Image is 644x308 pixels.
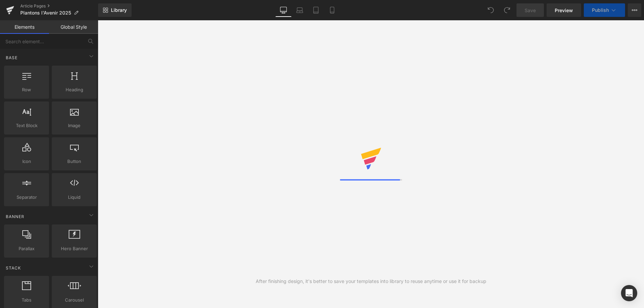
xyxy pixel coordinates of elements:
span: Heading [54,86,95,93]
button: Undo [484,3,498,17]
a: Desktop [275,3,292,17]
span: Publish [592,7,609,13]
span: Plantons l'Avenir 2025 [20,10,71,16]
span: Parallax [6,245,47,252]
div: After finishing design, it's better to save your templates into library to reuse anytime or use i... [256,278,486,285]
a: Mobile [324,3,340,17]
span: Base [5,54,18,61]
a: Tablet [308,3,324,17]
span: Library [111,7,127,13]
span: Preview [555,7,573,14]
span: Button [54,158,95,165]
a: New Library [98,3,132,17]
a: Article Pages [20,3,98,9]
span: Icon [6,158,47,165]
button: More [628,3,641,17]
span: Text Block [6,122,47,129]
span: Save [525,7,536,14]
span: Image [54,122,95,129]
a: Global Style [49,20,98,34]
span: Banner [5,213,25,220]
span: Hero Banner [54,245,95,252]
span: Stack [5,265,22,271]
a: Preview [547,3,581,17]
span: Row [6,86,47,93]
button: Redo [500,3,514,17]
span: Tabs [6,297,47,304]
span: Separator [6,194,47,201]
button: Publish [584,3,625,17]
div: Open Intercom Messenger [621,285,637,301]
span: Liquid [54,194,95,201]
a: Laptop [292,3,308,17]
span: Carousel [54,297,95,304]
